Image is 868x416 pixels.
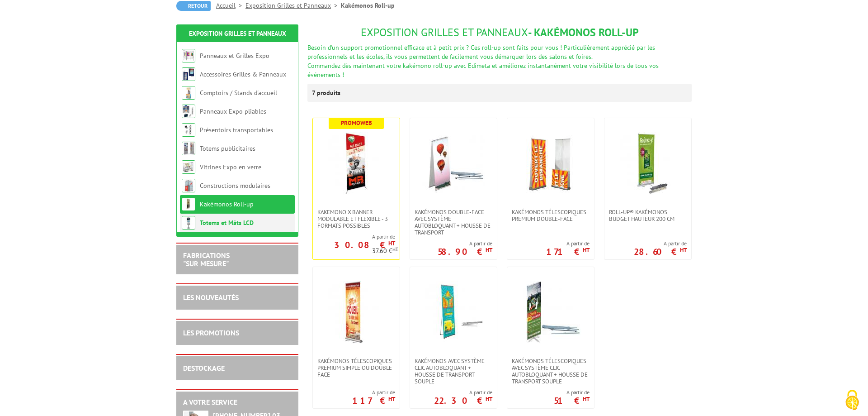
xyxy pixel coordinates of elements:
[200,52,269,60] a: Panneaux et Grilles Expo
[410,358,497,385] a: kakémonos avec système clic autobloquant + housse de transport souple
[352,389,395,396] span: A partir de
[486,246,492,254] sup: HT
[634,240,687,247] span: A partir de
[609,209,687,222] span: Roll-Up® Kakémonos Budget Hauteur 200 cm
[352,398,395,403] p: 117 €
[182,67,195,81] img: Accessoires Grilles & Panneaux
[519,132,582,195] img: Kakémonos télescopiques Premium double-face
[183,398,292,406] h2: A votre service
[410,209,497,236] a: kakémonos double-face avec système autobloquant + housse de transport
[512,358,590,385] span: Kakémonos télescopiques avec système clic autobloquant + housse de transport souple
[583,395,590,403] sup: HT
[216,1,245,10] a: Accueil
[307,27,692,38] h1: - Kakémonos Roll-up
[182,86,195,100] img: Comptoirs / Stands d'accueil
[486,395,492,403] sup: HT
[341,119,372,127] b: Promoweb
[182,216,195,230] img: Totems et Mâts LCD
[200,89,277,97] a: Comptoirs / Stands d'accueil
[372,248,398,254] p: 37.60 €
[546,240,590,247] span: A partir de
[183,251,230,268] a: FABRICATIONS"Sur Mesure"
[200,144,255,153] a: Totems publicitaires
[182,160,195,174] img: Vitrines Expo en verre
[388,395,395,403] sup: HT
[392,246,398,252] sup: HT
[361,25,528,39] span: Exposition Grilles et Panneaux
[182,105,195,118] img: Panneaux Expo pliables
[422,281,485,344] img: kakémonos avec système clic autobloquant + housse de transport souple
[841,389,863,411] img: Cookies (fenêtre modale)
[183,293,239,302] a: LES NOUVEAUTÉS
[182,142,195,155] img: Totems publicitaires
[313,233,395,240] span: A partir de
[583,246,590,254] sup: HT
[388,239,395,247] sup: HT
[176,1,211,11] a: Retour
[200,219,254,227] a: Totems et Mâts LCD
[182,197,195,211] img: Kakémonos Roll-up
[616,132,679,195] img: Roll-Up® Kakémonos Budget Hauteur 200 cm
[422,132,485,195] img: kakémonos double-face avec système autobloquant + housse de transport
[604,209,691,222] a: Roll-Up® Kakémonos Budget Hauteur 200 cm
[507,358,594,385] a: Kakémonos télescopiques avec système clic autobloquant + housse de transport souple
[317,358,395,378] span: Kakémonos télescopiques Premium simple ou double face
[313,358,400,378] a: Kakémonos télescopiques Premium simple ou double face
[317,209,395,229] span: Kakemono X Banner modulable et flexible - 3 formats possibles
[313,209,400,229] a: Kakemono X Banner modulable et flexible - 3 formats possibles
[183,328,239,337] a: LES PROMOTIONS
[519,281,582,344] img: Kakémonos télescopiques avec système clic autobloquant + housse de transport souple
[415,209,492,236] span: kakémonos double-face avec système autobloquant + housse de transport
[182,49,195,62] img: Panneaux et Grilles Expo
[554,389,590,396] span: A partir de
[434,398,492,403] p: 22.30 €
[680,246,687,254] sup: HT
[341,1,395,10] li: Kakémonos Roll-up
[434,389,492,396] span: A partir de
[325,281,388,344] img: Kakémonos télescopiques Premium simple ou double face
[334,242,395,248] p: 30.08 €
[307,43,692,61] div: Besoin d'un support promotionnel efficace et à petit prix ? Ces roll-up sont faits pour vous ! Pa...
[182,123,195,137] img: Présentoirs transportables
[312,84,346,102] p: 7 produits
[189,29,286,38] a: Exposition Grilles et Panneaux
[512,209,590,222] span: Kakémonos télescopiques Premium double-face
[200,126,273,134] a: Présentoirs transportables
[554,398,590,403] p: 51 €
[836,385,868,416] button: Cookies (fenêtre modale)
[634,249,687,254] p: 28.60 €
[200,200,254,208] a: Kakémonos Roll-up
[200,70,286,78] a: Accessoires Grilles & Panneaux
[200,107,266,115] a: Panneaux Expo pliables
[183,363,225,373] a: DESTOCKAGE
[438,240,492,247] span: A partir de
[182,179,195,192] img: Constructions modulaires
[200,182,270,190] a: Constructions modulaires
[307,61,692,79] div: Commandez dès maintenant votre kakémono roll-up avec Edimeta et améliorez instantanément votre vi...
[438,249,492,254] p: 58.90 €
[325,132,388,195] img: Kakemono X Banner modulable et flexible - 3 formats possibles
[415,358,492,385] span: kakémonos avec système clic autobloquant + housse de transport souple
[507,209,594,222] a: Kakémonos télescopiques Premium double-face
[200,163,261,171] a: Vitrines Expo en verre
[245,1,341,10] a: Exposition Grilles et Panneaux
[546,249,590,254] p: 171 €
